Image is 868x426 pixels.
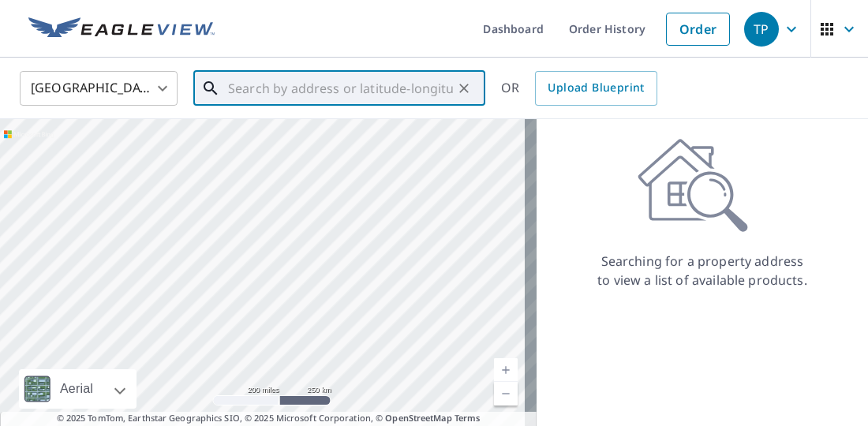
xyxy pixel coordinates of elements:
[501,71,657,106] div: OR
[535,71,657,106] a: Upload Blueprint
[455,412,481,424] a: Terms
[548,78,644,98] span: Upload Blueprint
[55,369,98,409] div: Aerial
[20,66,178,110] div: [GEOGRAPHIC_DATA]
[28,17,215,41] img: EV Logo
[57,412,481,425] span: © 2025 TomTom, Earthstar Geographics SIO, © 2025 Microsoft Corporation, ©
[453,77,475,99] button: Clear
[494,358,518,382] a: Current Level 5, Zoom In
[494,382,518,405] a: Current Level 5, Zoom Out
[228,66,453,110] input: Search by address or latitude-longitude
[666,13,730,46] a: Order
[19,369,137,409] div: Aerial
[385,412,451,424] a: OpenStreetMap
[597,252,808,290] p: Searching for a property address to view a list of available products.
[744,12,779,47] div: TP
